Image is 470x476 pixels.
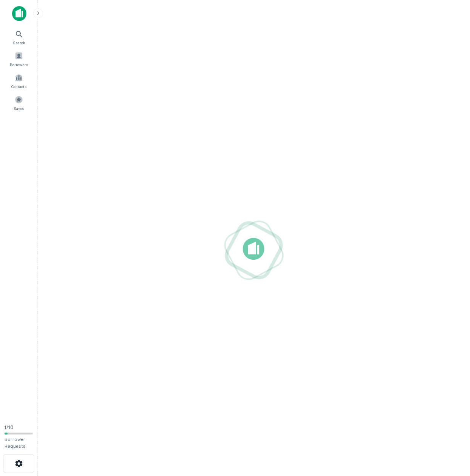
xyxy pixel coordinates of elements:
span: 1 / 10 [5,425,14,430]
span: Borrowers [10,62,28,68]
span: Contacts [11,83,26,89]
span: Borrower Requests [5,437,26,449]
span: Saved [14,105,25,111]
span: Search [13,40,25,46]
a: Borrowers [2,49,35,69]
img: capitalize-icon.png [12,6,26,21]
a: Saved [2,92,35,113]
iframe: Chat Widget [432,416,470,452]
a: Contacts [2,71,35,91]
a: Search [2,27,35,47]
